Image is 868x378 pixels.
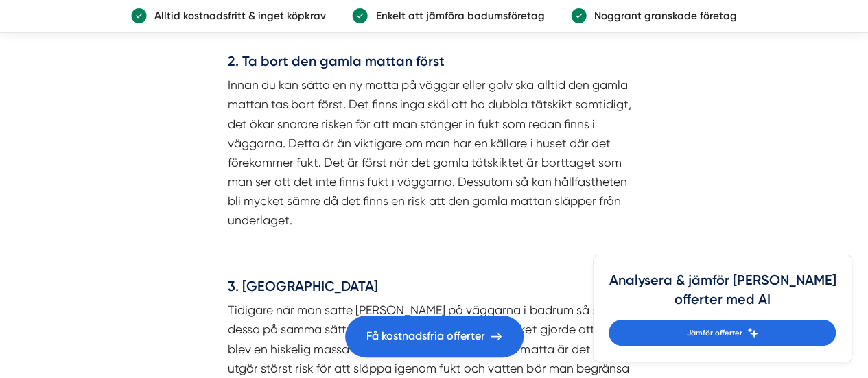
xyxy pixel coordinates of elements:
[609,320,836,346] a: Jämför offerter
[686,327,742,339] span: Jämför offerter
[345,316,524,357] a: Få kostnadsfria offerter
[587,8,737,24] p: Noggrant granskade företag
[609,271,836,320] h4: Analysera & jämför [PERSON_NAME] offerter med AI
[366,327,485,345] span: Få kostnadsfria offerter
[228,277,640,300] h4: 3. [GEOGRAPHIC_DATA]
[228,75,640,231] p: Innan du kan sätta en ny matta på väggar eller golv ska alltid den gamla mattan tas bort först. D...
[368,8,544,24] p: Enkelt att jämföra badumsföretag
[228,52,640,75] h4: 2. Ta bort den gamla mattan först
[147,8,326,24] p: Alltid kostnadsfritt & inget köpkrav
